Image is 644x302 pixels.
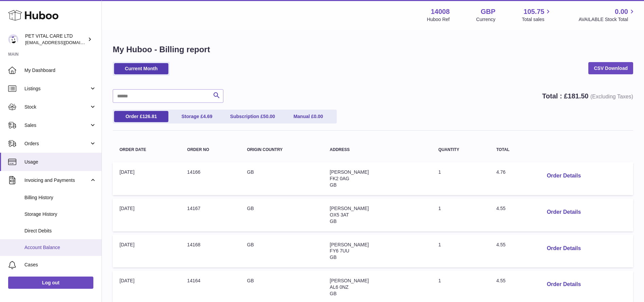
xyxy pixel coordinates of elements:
span: 4.55 [496,242,505,247]
span: AVAILABLE Stock Total [578,16,636,23]
a: Current Month [114,63,168,74]
div: Currency [476,16,496,23]
span: GB [330,254,336,260]
span: Listings [24,86,89,92]
span: 4.55 [496,206,505,211]
th: Order Date [113,141,180,159]
th: Address [323,141,431,159]
span: Stock [24,104,89,110]
span: FY6 7UU [330,248,349,253]
span: GB [330,182,336,188]
span: Cases [24,262,96,268]
a: 0.00 AVAILABLE Stock Total [578,7,636,23]
span: 0.00 [615,7,628,16]
div: Huboo Ref [427,16,450,23]
td: 1 [431,199,490,231]
span: AL6 0NZ [330,284,348,290]
span: [PERSON_NAME] [330,278,369,283]
td: 14167 [180,199,240,231]
th: Order no [180,141,240,159]
a: Subscription £50.00 [225,111,280,122]
span: Orders [24,140,89,147]
td: [DATE] [113,235,180,268]
th: Quantity [431,141,490,159]
a: Manual £0.00 [281,111,335,122]
td: [DATE] [113,162,180,195]
strong: GBP [481,7,495,16]
span: 0.00 [314,114,323,119]
span: 181.50 [568,92,588,100]
span: Account Balance [24,244,96,251]
td: GB [240,162,323,195]
button: Order Details [541,169,586,183]
div: PET VITAL CARE LTD [25,33,86,46]
span: Billing History [24,194,96,201]
td: GB [240,199,323,231]
span: Invoicing and Payments [24,177,89,184]
span: GB [330,219,336,224]
img: petvitalcare@gmail.com [8,34,18,44]
button: Order Details [541,278,586,291]
span: [PERSON_NAME] [330,169,369,175]
td: GB [240,235,323,268]
td: 14168 [180,235,240,268]
span: [EMAIL_ADDRESS][DOMAIN_NAME] [25,40,100,45]
td: [DATE] [113,199,180,231]
h1: My Huboo - Billing report [113,44,633,55]
span: 4.76 [496,169,505,175]
button: Order Details [541,205,586,219]
span: 105.75 [523,7,544,16]
span: GB [330,291,336,296]
span: 126.81 [142,114,157,119]
span: Sales [24,122,89,129]
span: Total sales [522,16,552,23]
td: 14166 [180,162,240,195]
span: [PERSON_NAME] [330,242,369,247]
td: 1 [431,235,490,268]
a: CSV Download [588,62,633,74]
a: Log out [8,277,93,289]
span: 50.00 [263,114,275,119]
a: Order £126.81 [114,111,168,122]
span: Usage [24,159,96,165]
strong: 14008 [431,7,450,16]
span: OX5 3AT [330,212,349,218]
span: 4.69 [203,114,212,119]
span: FK2 0AG [330,176,349,181]
td: 1 [431,162,490,195]
strong: Total : £ [542,92,633,100]
a: Storage £4.69 [170,111,224,122]
span: My Dashboard [24,67,96,74]
a: 105.75 Total sales [522,7,552,23]
th: Total [490,141,535,159]
th: Origin Country [240,141,323,159]
button: Order Details [541,242,586,256]
span: 4.55 [496,278,505,283]
span: (Excluding Taxes) [590,94,633,99]
span: Storage History [24,211,96,218]
span: Direct Debits [24,228,96,234]
span: [PERSON_NAME] [330,206,369,211]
